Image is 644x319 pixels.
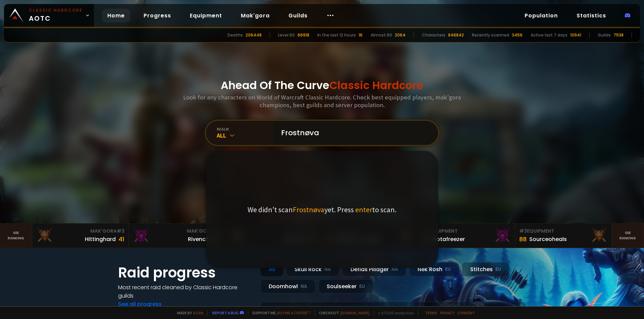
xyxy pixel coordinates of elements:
div: Hittinghard [85,235,116,243]
div: realm [217,127,273,132]
div: Doomhowl [260,279,316,294]
div: Mak'Gora [36,228,124,235]
div: 41 [118,235,124,244]
span: v. d752d5 - production [374,310,414,315]
a: Seeranking [612,224,644,248]
div: 7538 [613,32,624,38]
a: Classic HardcoreAOTC [4,4,94,27]
small: NA [301,283,307,290]
div: 3456 [512,32,523,38]
small: EU [445,266,451,273]
div: Recently scanned [472,32,509,38]
div: 88 [519,235,527,244]
small: NA [391,266,398,273]
div: 66918 [298,32,309,38]
a: [DOMAIN_NAME] [340,310,370,315]
div: Nek'Rosh [409,262,459,276]
h1: Raid progress [118,262,252,283]
small: EU [495,266,501,273]
span: Frostnøva [293,205,324,214]
span: # 3 [117,228,124,234]
small: Classic Hardcore [29,7,83,13]
div: Skull Rock [286,262,339,276]
div: Notafreezer [433,235,465,243]
div: All [260,262,283,276]
div: Deaths [227,32,243,38]
h3: Look for any characters on World of Warcraft Classic Hardcore. Check best equipped players, mak'g... [180,93,464,109]
h1: Ahead Of The Curve [221,77,423,93]
span: Support me, [248,310,311,315]
a: #3Equipment88Sourceoheals [515,224,612,248]
div: 846842 [448,32,464,38]
div: Sourceoheals [529,235,567,243]
input: Search a character... [277,121,430,145]
div: All [217,132,273,139]
h4: Most recent raid cleaned by Classic Hardcore guilds [118,283,252,300]
a: Home [102,9,130,22]
span: Made by [173,310,203,315]
a: See all progress [118,300,162,308]
span: Checkout [315,310,370,315]
small: EU [359,283,365,290]
a: Mak'gora [235,9,275,22]
div: Mak'Gora [133,228,221,235]
a: Population [519,9,563,22]
div: Equipment [423,228,511,235]
div: Equipment [519,228,607,235]
a: #2Equipment88Notafreezer [419,224,515,248]
a: Statistics [571,9,611,22]
small: NA [324,266,331,273]
div: Soulseeker [318,279,373,294]
div: 16 [359,32,363,38]
p: We didn't scan yet. Press to scan. [248,205,396,214]
div: Rivench [188,235,209,243]
span: AOTC [29,7,83,23]
div: 2064 [395,32,406,38]
div: Almost 60 [371,32,392,38]
span: enter [355,205,372,214]
div: In the last 12 hours [317,32,356,38]
a: Consent [457,310,475,315]
a: Terms [425,310,437,315]
div: 10941 [570,32,581,38]
div: Active last 7 days [531,32,568,38]
span: # 3 [519,228,527,234]
a: Guilds [283,9,313,22]
div: Stitches [462,262,509,276]
a: Mak'Gora#2Rivench100 [129,224,225,248]
div: 206448 [246,32,262,38]
a: Equipment [184,9,227,22]
div: Guilds [598,32,611,38]
a: Report a bug [212,310,238,315]
a: Mak'Gora#3Hittinghard41 [32,224,129,248]
div: Characters [422,32,445,38]
a: Progress [138,9,176,22]
a: Privacy [440,310,454,315]
div: Defias Pillager [342,262,407,276]
a: Buy me a coffee [277,310,311,315]
a: a fan [193,310,203,315]
div: Level 60 [278,32,295,38]
span: Classic Hardcore [329,78,423,93]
